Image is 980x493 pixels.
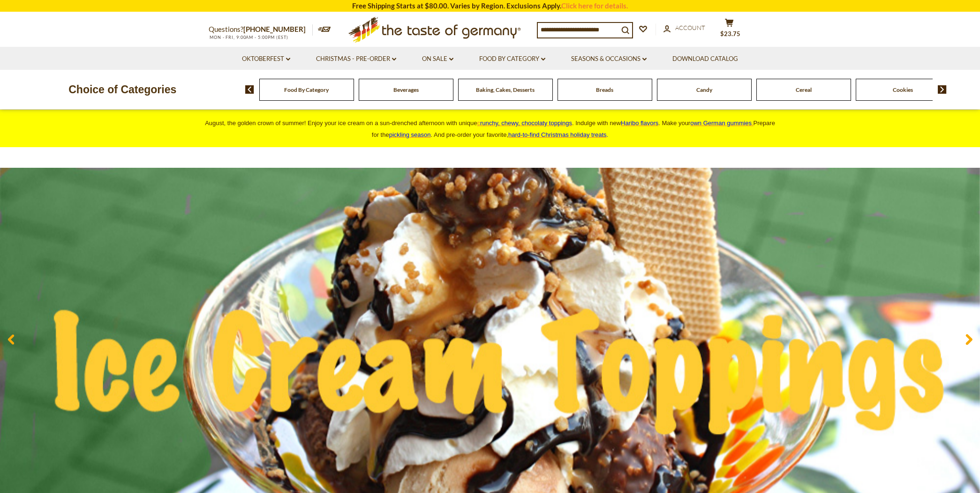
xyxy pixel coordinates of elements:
span: August, the golden crown of summer! Enjoy your ice cream on a sun-drenched afternoon with unique ... [205,120,775,138]
span: . [508,131,608,138]
a: Food By Category [284,86,329,93]
a: own German gummies. [690,120,753,127]
a: Food By Category [479,54,545,64]
p: Questions? [209,23,313,36]
a: Account [663,23,705,33]
img: previous arrow [245,85,254,94]
span: own German gummies [690,120,752,127]
a: On Sale [422,54,453,64]
a: Seasons & Occasions [571,54,647,64]
a: Cookies [893,86,913,93]
a: Download Catalog [672,54,738,64]
a: hard-to-find Christmas holiday treats [508,131,607,138]
a: Click here for details. [561,1,628,10]
a: Candy [696,86,712,93]
a: Breads [596,86,613,93]
button: $23.75 [715,18,743,42]
span: MON - FRI, 9:00AM - 5:00PM (EST) [209,35,288,40]
span: Account [675,24,705,31]
a: pickling season [389,131,431,138]
a: Cereal [796,86,812,93]
img: next arrow [938,85,947,94]
a: Christmas - PRE-ORDER [316,54,396,64]
span: runchy, chewy, chocolaty toppings [480,120,572,127]
a: Haribo flavors [621,120,658,127]
a: [PHONE_NUMBER] [243,25,306,33]
a: Beverages [393,86,419,93]
span: $23.75 [720,30,740,37]
a: Oktoberfest [242,54,290,64]
a: crunchy, chewy, chocolaty toppings [477,120,572,127]
a: Baking, Cakes, Desserts [476,86,535,93]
